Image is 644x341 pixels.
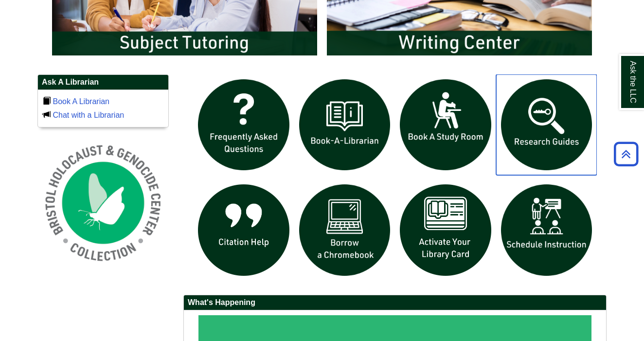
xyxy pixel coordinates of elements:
h2: Ask A Librarian [38,75,168,90]
a: Chat with a Librarian [53,111,124,119]
div: slideshow [193,74,597,285]
img: frequently asked questions [193,74,294,176]
img: Borrow a chromebook icon links to the borrow a chromebook web page [294,179,395,281]
img: citation help icon links to citation help guide page [193,179,294,281]
img: Book a Librarian icon links to book a librarian web page [294,74,395,176]
img: book a study room icon links to book a study room web page [395,74,496,176]
img: Holocaust and Genocide Collection [37,137,169,269]
img: For faculty. Schedule Library Instruction icon links to form. [496,179,597,281]
img: activate Library Card icon links to form to activate student ID into library card [395,179,496,281]
a: Book A Librarian [53,97,109,106]
a: Back to Top [610,147,642,161]
img: Research Guides icon links to research guides web page [496,74,597,176]
h2: What's Happening [184,295,606,310]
